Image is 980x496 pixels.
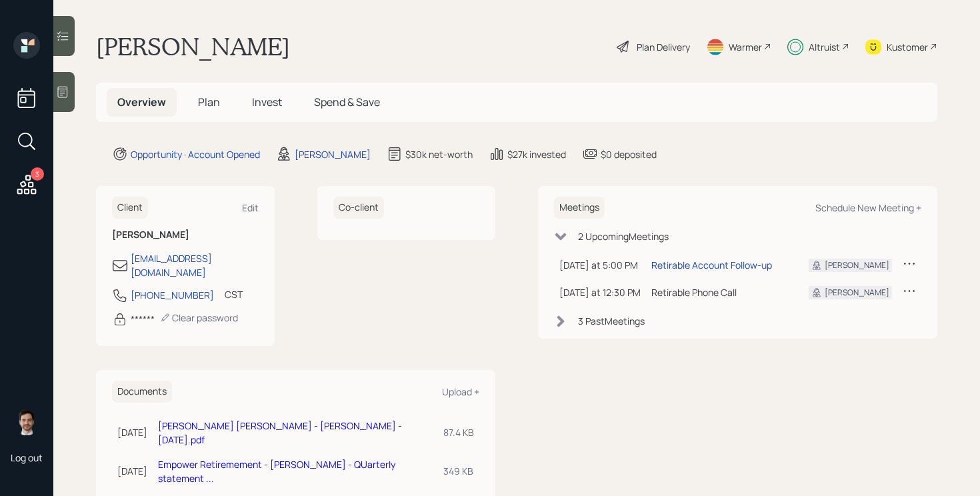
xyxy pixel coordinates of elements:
[158,458,395,485] a: Empower Retiremement - [PERSON_NAME] - QUarterly statement ...
[158,419,402,446] a: [PERSON_NAME] [PERSON_NAME] - [PERSON_NAME] - [DATE].pdf
[11,451,43,464] div: Log out
[131,288,214,302] div: [PHONE_NUMBER]
[578,314,645,328] div: 3 Past Meeting s
[117,464,147,478] div: [DATE]
[651,258,772,272] div: Retirable Account Follow-up
[314,95,380,109] span: Spend & Save
[809,40,840,54] div: Altruist
[242,201,259,214] div: Edit
[442,385,479,398] div: Upload +
[198,95,220,109] span: Plan
[13,409,40,435] img: jonah-coleman-headshot.png
[96,32,290,61] h1: [PERSON_NAME]
[333,197,384,219] h6: Co-client
[554,197,605,219] h6: Meetings
[225,287,243,301] div: CST
[443,425,474,439] div: 87.4 KB
[559,258,641,272] div: [DATE] at 5:00 PM
[815,201,921,214] div: Schedule New Meeting +
[651,285,787,299] div: Retirable Phone Call
[31,167,44,181] div: 3
[112,229,259,241] h6: [PERSON_NAME]
[443,464,474,478] div: 349 KB
[112,381,172,403] h6: Documents
[117,95,166,109] span: Overview
[117,425,147,439] div: [DATE]
[637,40,690,54] div: Plan Delivery
[578,229,669,243] div: 2 Upcoming Meeting s
[507,147,566,161] div: $27k invested
[825,259,889,271] div: [PERSON_NAME]
[825,287,889,299] div: [PERSON_NAME]
[252,95,282,109] span: Invest
[131,251,259,279] div: [EMAIL_ADDRESS][DOMAIN_NAME]
[131,147,260,161] div: Opportunity · Account Opened
[601,147,657,161] div: $0 deposited
[112,197,148,219] h6: Client
[887,40,928,54] div: Kustomer
[405,147,473,161] div: $30k net-worth
[295,147,371,161] div: [PERSON_NAME]
[160,311,238,324] div: Clear password
[729,40,762,54] div: Warmer
[559,285,641,299] div: [DATE] at 12:30 PM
